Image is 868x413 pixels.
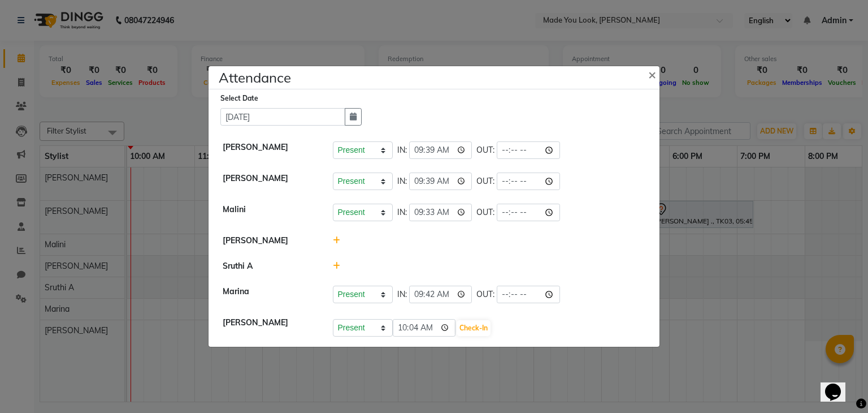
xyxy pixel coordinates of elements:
[214,286,324,303] div: Marina
[476,206,494,218] span: OUT:
[219,67,291,88] h4: Attendance
[639,58,667,90] button: Close
[397,144,407,156] span: IN:
[397,175,407,187] span: IN:
[214,260,324,272] div: Sruthi A
[648,66,656,83] span: ×
[397,206,407,218] span: IN:
[214,204,324,221] div: Malini
[476,144,494,156] span: OUT:
[214,173,324,190] div: [PERSON_NAME]
[214,141,324,159] div: [PERSON_NAME]
[397,289,407,300] span: IN:
[821,368,857,402] iframe: chat widget
[476,175,494,187] span: OUT:
[220,108,345,126] input: Select date
[220,93,258,104] label: Select Date
[214,317,324,337] div: [PERSON_NAME]
[457,320,491,336] button: Check-In
[476,289,494,300] span: OUT:
[214,235,324,247] div: [PERSON_NAME]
